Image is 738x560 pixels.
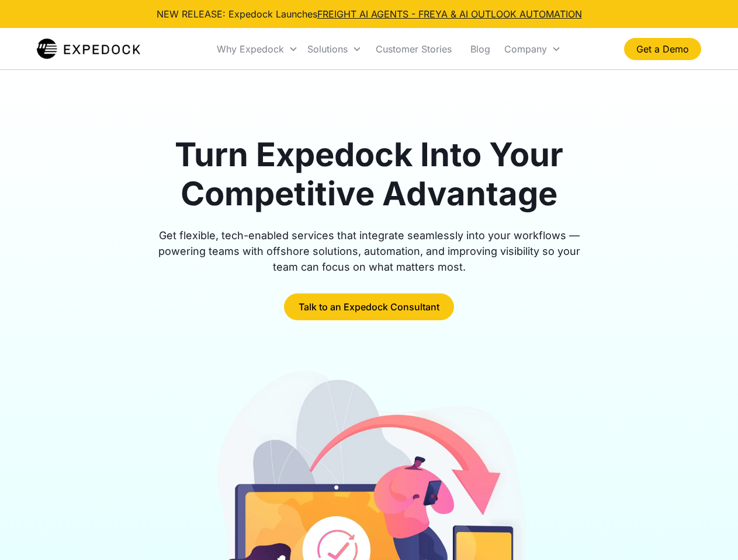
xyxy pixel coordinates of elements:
[317,8,582,20] a: FREIGHT AI AGENTS - FREYA & AI OUTLOOK AUTOMATION
[37,37,140,61] a: home
[37,37,140,61] img: Expedock Logo
[680,504,738,560] iframe: Chat Widget
[157,7,582,21] div: NEW RELEASE: Expedock Launches
[624,38,701,60] a: Get a Demo
[217,43,284,55] div: Why Expedock
[500,29,566,69] div: Company
[145,135,594,213] h1: Turn Expedock Into Your Competitive Advantage
[145,228,594,275] div: Get flexible, tech-enabled services that integrate seamlessly into your workflows — powering team...
[366,29,461,69] a: Customer Stories
[212,29,303,69] div: Why Expedock
[303,29,366,69] div: Solutions
[461,29,500,69] a: Blog
[504,43,547,55] div: Company
[284,293,454,320] a: Talk to an Expedock Consultant
[307,43,348,55] div: Solutions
